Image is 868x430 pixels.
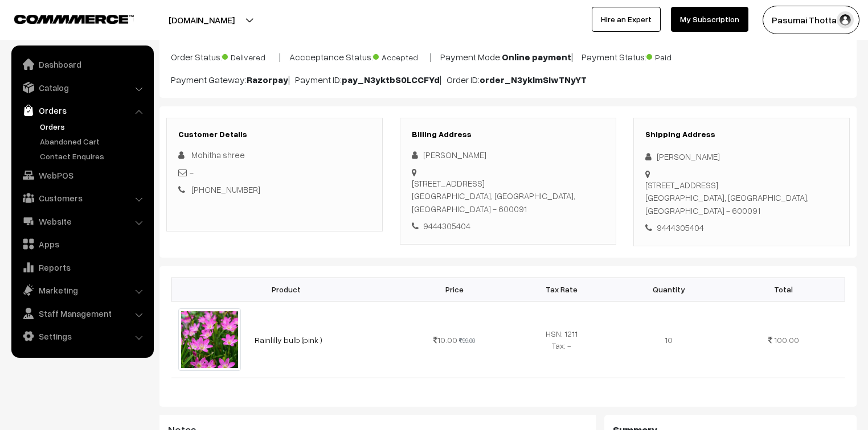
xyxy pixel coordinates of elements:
[645,130,838,139] h3: Shipping Address
[14,211,150,231] a: Website
[14,188,150,208] a: Customers
[178,130,371,139] h3: Customer Details
[763,6,859,34] button: Pasumai Thotta…
[645,179,838,217] div: [STREET_ADDRESS] [GEOGRAPHIC_DATA], [GEOGRAPHIC_DATA], [GEOGRAPHIC_DATA] - 600091
[14,54,150,75] a: Dashboard
[837,11,854,28] img: user
[546,329,578,350] span: HSN: 1211 Tax: -
[645,221,838,234] div: 9444305404
[722,278,845,301] th: Total
[14,303,150,324] a: Staff Management
[191,184,260,195] a: [PHONE_NUMBER]
[412,148,604,162] div: [PERSON_NAME]
[14,280,150,300] a: Marketing
[247,74,288,85] b: Razorpay
[412,220,604,233] div: 9444305404
[508,278,615,301] th: Tax Rate
[178,308,241,371] img: photo_2023-11-23_20-59-50.jpg
[502,51,571,63] b: Online payment
[14,11,114,25] a: COMMMERCE
[14,15,134,23] img: COMMMERCE
[645,150,838,163] div: [PERSON_NAME]
[459,337,475,344] strike: 99.00
[171,48,845,64] p: Order Status: | Accceptance Status: | Payment Mode: | Payment Status:
[373,48,430,63] span: Accepted
[171,73,845,86] p: Payment Gateway: | Payment ID: | Order ID:
[412,177,604,216] div: [STREET_ADDRESS] [GEOGRAPHIC_DATA], [GEOGRAPHIC_DATA], [GEOGRAPHIC_DATA] - 600091
[129,6,275,34] button: [DOMAIN_NAME]
[433,335,457,345] span: 10.00
[14,100,150,121] a: Orders
[222,48,279,63] span: Delivered
[14,234,150,254] a: Apps
[37,121,150,133] a: Orders
[171,278,401,301] th: Product
[401,278,508,301] th: Price
[774,335,799,345] span: 100.00
[191,150,245,160] span: Mohitha shree
[665,335,673,345] span: 10
[14,165,150,185] a: WebPOS
[615,278,722,301] th: Quantity
[671,7,748,32] a: My Subscription
[412,130,604,139] h3: Billing Address
[255,335,322,345] a: Rainlilly bulb (pink )
[37,150,150,162] a: Contact Enquires
[37,135,150,147] a: Abandoned Cart
[480,74,587,85] b: order_N3yklmSIwTNyYT
[342,74,440,85] b: pay_N3yktbS0LCCFYd
[646,48,703,63] span: Paid
[14,77,150,98] a: Catalog
[592,7,661,32] a: Hire an Expert
[14,257,150,278] a: Reports
[14,326,150,346] a: Settings
[178,166,371,179] div: -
